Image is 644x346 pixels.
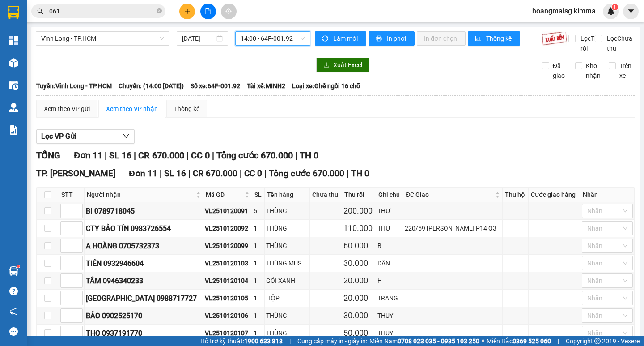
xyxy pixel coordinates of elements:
span: Kho nhận [582,61,604,81]
span: | [295,150,297,161]
div: THÙNG [266,241,308,251]
span: aim [225,8,232,14]
div: VL2510120092 [205,223,250,233]
span: TH 0 [351,168,369,179]
span: ⚪️ [482,339,484,343]
div: CTY BẢO TÍN 0983726554 [86,223,202,234]
div: Nhãn [583,190,632,200]
span: | [188,168,191,179]
div: VL2510120099 [205,241,250,251]
span: | [105,150,107,161]
div: A HOÀNG 0705732373 [86,240,202,252]
div: 220/59 [PERSON_NAME] P14 Q3 [405,223,500,233]
span: Miền Bắc [487,336,551,346]
button: file-add [200,4,216,19]
div: THƯ [377,206,402,216]
strong: 0708 023 035 - 0935 103 250 [398,337,479,345]
button: syncLàm mới [315,31,366,46]
button: downloadXuất Excel [316,58,369,72]
b: Tuyến: Vĩnh Long - TP.HCM [36,82,112,90]
span: message [9,327,18,336]
div: VL2510120105 [205,293,250,303]
button: aim [221,4,237,19]
div: THÙNG MUS [266,258,308,268]
div: TÂM 0946340233 [86,275,202,286]
span: | [212,150,214,161]
span: CC 0 [244,168,262,179]
span: | [186,150,189,161]
th: Chưa thu [310,188,342,202]
span: Miền Nam [369,336,479,346]
td: VL2510120103 [203,255,252,272]
span: Làm mới [333,34,359,43]
span: copyright [594,338,601,344]
th: Thu hộ [503,188,529,202]
td: VL2510120105 [203,290,252,307]
span: Hỗ trợ kỹ thuật: [200,336,283,346]
div: 20.000 [343,292,374,304]
span: hoangmaisg.kimma [525,5,603,17]
div: 30.000 [343,257,374,269]
span: In phơi [387,34,407,43]
span: SL 16 [164,168,186,179]
div: GÓI XANH [266,276,308,286]
div: 30.000 [343,309,374,322]
th: Cước giao hàng [529,188,580,202]
td: VL2510120104 [203,272,252,290]
button: printerIn phơi [369,31,415,46]
span: Đã giao [549,61,568,81]
div: 110.000 [343,222,374,235]
td: VL2510120107 [203,325,252,342]
span: | [264,168,267,179]
div: HỘP [266,293,308,303]
div: VL2510120091 [205,206,250,216]
th: STT [59,188,85,202]
span: printer [376,35,383,43]
div: 1 [254,328,263,338]
span: Trên xe [616,61,635,81]
div: B [377,241,402,251]
span: close-circle [157,8,162,13]
th: Ghi chú [376,188,404,202]
img: logo-vxr [8,6,19,19]
div: Thống kê [174,104,199,114]
span: file-add [205,8,211,14]
div: Xem theo VP nhận [106,104,158,114]
span: Loại xe: Ghế ngồi 16 chỗ [292,81,360,91]
span: notification [9,307,18,316]
img: warehouse-icon [9,58,18,68]
span: caret-down [627,7,635,15]
td: VL2510120106 [203,307,252,325]
span: bar-chart [475,35,483,43]
span: Tổng cước 670.000 [216,150,293,161]
div: BI 0789718045 [86,205,202,217]
span: Mã GD [206,190,243,200]
div: THỌ 0937191770 [86,328,202,339]
div: VL2510120104 [205,276,250,286]
div: 60.000 [343,239,374,252]
button: plus [179,4,195,19]
span: TH 0 [300,150,318,161]
div: BẢO 0902525170 [86,310,202,321]
img: 9k= [542,31,567,46]
div: [GEOGRAPHIC_DATA] 0988717727 [86,293,202,304]
td: VL2510120092 [203,220,252,237]
span: ĐC Giao [406,190,493,200]
span: Tài xế: MINH2 [247,81,285,91]
span: CR 670.000 [193,168,237,179]
div: THUY [377,311,402,320]
button: In đơn chọn [417,31,466,46]
th: Tên hàng [265,188,310,202]
div: 1 [254,311,263,320]
span: | [558,336,559,346]
img: icon-new-feature [607,7,615,15]
th: Thu rồi [342,188,376,202]
div: 5 [254,206,263,216]
span: 14:00 - 64F-001.92 [241,32,305,45]
button: bar-chartThống kê [468,31,520,46]
div: 1 [254,223,263,233]
div: 1 [254,276,263,286]
img: warehouse-icon [9,81,18,90]
span: Lọc VP Gửi [41,131,76,142]
img: dashboard-icon [9,36,18,45]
